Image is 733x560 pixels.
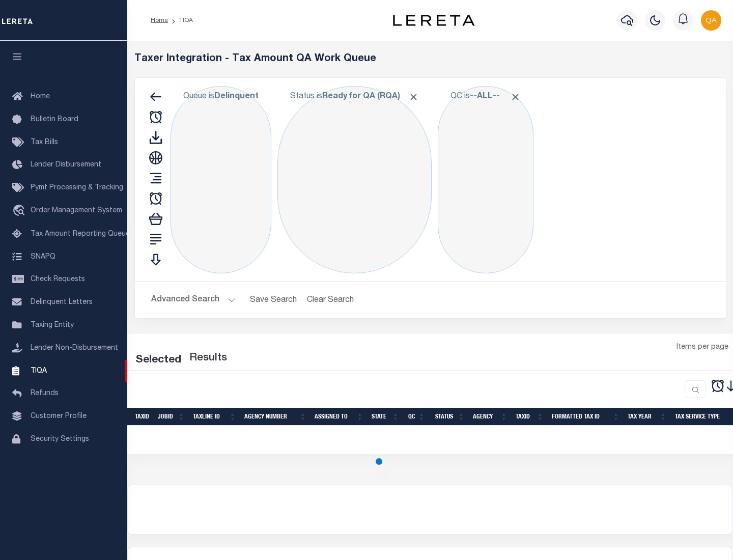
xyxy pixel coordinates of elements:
th: State [368,408,403,426]
span: Order Management System [31,207,122,214]
span: Tax Bills [31,139,58,146]
span: Pymt Processing & Tracking [31,184,123,191]
th: Agency [469,408,512,426]
th: TaxLine ID [189,408,240,426]
span: Taxing Entity [31,322,74,329]
span: Bulletin Board [31,116,78,123]
b: --ALL-- [470,93,500,101]
span: Customer Profile [31,413,87,420]
span: Refunds [31,390,59,397]
span: Tax Amount Reporting Queue [31,231,130,238]
th: Assigned To [311,408,368,426]
th: TaxID [131,408,154,426]
span: Click to Remove [510,92,521,102]
li: TIQA [168,16,193,25]
th: Agency Number [240,408,311,426]
span: Security Settings [31,436,89,443]
h5: Taxer Integration - Tax Amount QA Work Queue [134,53,726,65]
button: Advanced Search [151,290,236,310]
th: Status [429,408,469,426]
a: Home [151,17,168,23]
img: svg+xml;base64,PHN2ZyB4bWxucz0iaHR0cDovL3d3dy53My5vcmcvMjAwMC9zdmciIHBvaW50ZXItZXZlbnRzPSJub25lIi... [701,10,721,31]
th: JobID [154,408,189,426]
span: Check Requests [31,276,85,283]
label: Results [189,350,227,367]
button: Save Search [244,290,303,310]
div: Selected [135,352,181,369]
span: Home [31,93,50,100]
b: Delinquent [214,93,259,101]
span: SNAPQ [31,253,55,260]
div: Click to Edit [277,86,432,273]
th: QC [403,408,429,426]
span: Lender Disbursement [31,161,101,169]
i: travel_explore [12,205,29,218]
div: Click to Edit [438,86,533,273]
span: TIQA [31,367,47,374]
th: TaxID [512,408,548,426]
span: Delinquent Letters [31,299,93,306]
div: Click to Edit [171,86,271,273]
span: Lender Non-Disbursement [31,345,118,352]
th: Formatted Tax ID [548,408,624,426]
th: Tax Year [624,408,671,426]
b: Ready for QA (RQA) [322,93,419,101]
img: logo-dark.svg [393,15,474,26]
button: Clear Search [303,290,358,310]
span: Items per page [676,342,728,353]
span: Click to Remove [408,92,419,102]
